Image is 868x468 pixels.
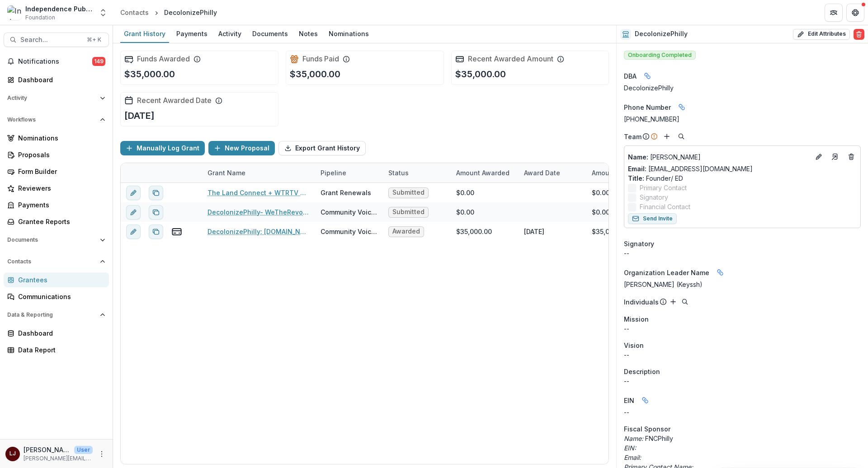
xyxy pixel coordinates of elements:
p: User [74,446,93,454]
div: Status [383,163,451,183]
div: -- [624,248,861,258]
button: Open Activity [4,91,109,105]
p: [PERSON_NAME] (Keyssh) [624,280,861,289]
button: Open Documents [4,233,109,247]
button: Open entity switcher [97,4,109,22]
button: Duplicate proposal [149,205,163,220]
div: Status [383,168,414,178]
a: Nominations [325,25,373,43]
div: Lorraine Jabouin [9,451,16,457]
span: Email: [628,165,646,173]
h2: Funds Awarded [137,55,190,63]
a: Dashboard [4,326,109,341]
button: Linked binding [638,393,652,407]
a: DecolonizePhilly- WeTheRevolution.Tv- "Sparking Our Hood" Original Series [208,207,310,217]
p: [PERSON_NAME] [24,445,71,454]
div: Award Date [519,163,586,183]
span: Activity [7,95,96,101]
span: Contacts [7,258,96,265]
div: [PHONE_NUMBER] [624,114,861,124]
span: Workflows [7,117,96,123]
a: The Land Connect + WTRTV Media Instillation [208,188,310,197]
a: Name: [PERSON_NAME] [628,152,810,162]
button: Add [668,296,679,307]
div: Grantees [18,275,102,285]
p: [PERSON_NAME] [628,152,810,162]
a: Grant History [120,25,169,43]
a: Documents [249,25,292,43]
span: Name : [628,153,648,161]
div: $35,000.00 [592,227,627,236]
nav: breadcrumb [117,6,221,19]
button: Search... [4,33,109,47]
div: $0.00 [456,207,474,217]
button: Duplicate proposal [149,186,163,200]
span: Awarded [392,228,420,235]
span: Fiscal Sponsor [624,424,670,434]
span: Signatory [624,239,654,248]
button: Deletes [846,151,857,162]
span: Financial Contact [640,202,690,211]
div: Proposals [18,150,102,159]
button: New Proposal [208,141,275,155]
span: Mission [624,314,649,324]
div: Activity [215,27,245,40]
a: Proposals [4,147,109,162]
span: Documents [7,237,96,243]
img: Independence Public Media Foundation [7,5,22,20]
p: EIN [624,396,634,405]
a: Payments [4,197,109,212]
span: Submitted [392,189,425,197]
div: Grant History [120,27,169,40]
div: Nominations [325,27,373,40]
span: Signatory [640,192,668,202]
p: $35,000.00 [124,67,175,81]
h2: DecolonizePhilly [635,30,688,38]
p: Founder/ ED [628,173,857,183]
button: Linked binding [640,69,655,83]
span: Foundation [25,14,55,22]
a: Activity [215,25,245,43]
button: Duplicate proposal [149,225,163,239]
a: DecolonizePhilly: [DOMAIN_NAME] [208,227,310,236]
div: Independence Public Media Foundation [25,4,93,14]
div: Amount Awarded [451,163,519,183]
button: view-payments [171,226,182,237]
div: Dashboard [18,75,102,84]
button: edit [126,205,141,220]
div: Reviewers [18,183,102,193]
p: $35,000.00 [290,67,340,81]
a: Communications [4,289,109,304]
button: More [96,449,107,459]
div: DecolonizePhilly [164,8,217,17]
button: Open Workflows [4,112,109,127]
div: Documents [249,27,292,40]
div: Grant Name [202,163,315,183]
div: Amount Awarded [451,168,515,178]
span: DBA [624,71,637,81]
a: Go to contact [828,150,842,164]
div: $0.00 [456,188,474,197]
div: [DATE] [524,227,544,236]
button: Linked binding [675,100,689,114]
a: Grantee Reports [4,214,109,229]
button: Delete [854,29,864,40]
h2: Recent Awarded Amount [468,55,553,63]
div: Amount Paid [586,163,654,183]
span: Vision [624,341,644,350]
button: Send Invite [628,213,677,224]
a: Grantees [4,272,109,287]
div: Community Voices [321,207,377,217]
div: Grant Name [202,168,251,178]
h2: Recent Awarded Date [137,96,212,105]
div: Nominations [18,133,102,143]
i: Email: [624,454,641,461]
button: Manually Log Grant [120,141,205,155]
a: Dashboard [4,72,109,87]
span: Data & Reporting [7,312,96,318]
div: Form Builder [18,167,102,176]
button: Edit [813,151,824,162]
a: Payments [173,25,211,43]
